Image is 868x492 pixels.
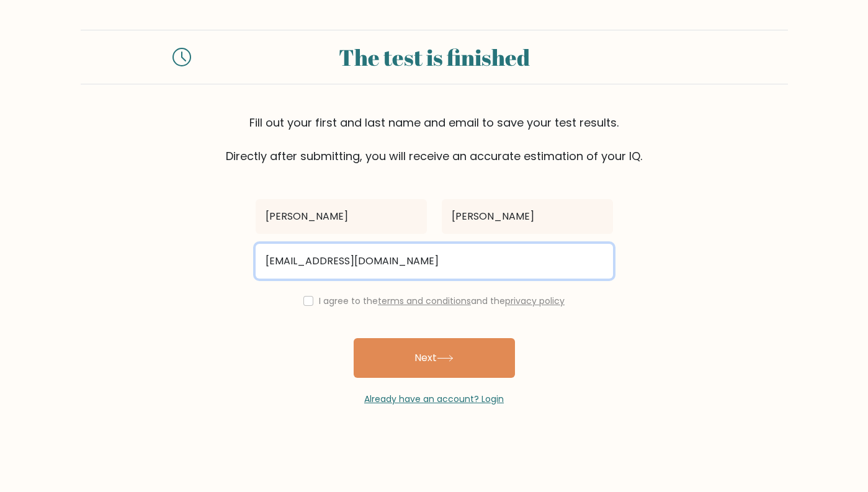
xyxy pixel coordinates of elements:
input: Email [256,244,613,279]
label: I agree to the and the [319,295,565,307]
input: Last name [442,199,613,234]
div: The test is finished [206,40,663,74]
input: First name [256,199,427,234]
a: privacy policy [505,295,565,307]
button: Next [354,338,515,378]
a: Already have an account? Login [364,393,504,405]
div: Fill out your first and last name and email to save your test results. Directly after submitting,... [81,114,788,164]
a: terms and conditions [378,295,471,307]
